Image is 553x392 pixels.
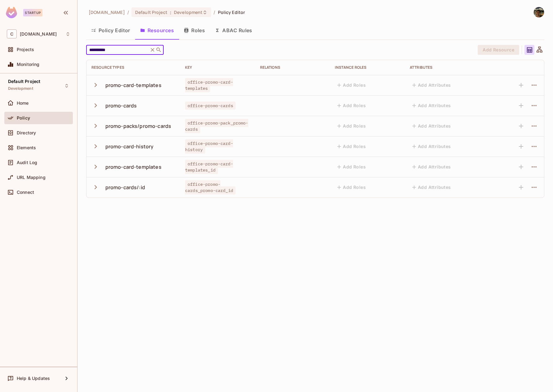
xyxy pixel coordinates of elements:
[185,139,233,154] span: office-promo-card-history
[105,102,137,109] div: promo-cards
[17,101,29,106] span: Home
[6,7,17,18] img: SReyMgAAAABJRU5ErkJggg==
[170,10,172,15] span: :
[185,102,236,110] span: office-promo-cards
[335,101,368,111] button: Add Roles
[17,175,46,180] span: URL Mapping
[20,32,57,37] span: Workspace: chalkboard.io
[17,145,36,150] span: Elements
[8,86,33,91] span: Development
[335,162,368,172] button: Add Roles
[17,47,34,52] span: Projects
[260,65,325,70] div: Relations
[335,182,368,192] button: Add Roles
[89,9,125,15] span: the active workspace
[17,376,50,381] span: Help & Updates
[410,162,453,172] button: Add Attributes
[179,23,210,38] button: Roles
[478,45,519,55] button: Add Resource
[185,160,233,174] span: office-promo-card-templates_id
[185,78,233,92] span: office-promo-card-templates
[410,80,453,90] button: Add Attributes
[218,9,245,15] span: Policy Editor
[410,121,453,131] button: Add Attributes
[17,130,36,135] span: Directory
[174,9,202,15] span: Development
[7,29,17,38] span: C
[91,65,175,70] div: Resource Types
[185,65,250,70] div: Key
[410,65,486,70] div: Attributes
[410,142,453,151] button: Add Attributes
[105,123,171,129] div: promo-packs/promo-cards
[17,190,34,195] span: Connect
[210,23,257,38] button: ABAC Rules
[105,163,161,170] div: promo-card-templates
[105,143,154,150] div: promo-card-history
[17,115,30,120] span: Policy
[135,23,179,38] button: Resources
[105,82,161,89] div: promo-card-templates
[214,9,215,15] li: /
[185,180,236,194] span: office-promo-cards_promo-card_id
[105,184,145,191] div: promo-cards/:id
[335,80,368,90] button: Add Roles
[23,9,42,16] div: Startup
[86,23,135,38] button: Policy Editor
[17,62,40,67] span: Monitoring
[410,182,453,192] button: Add Attributes
[410,101,453,111] button: Add Attributes
[534,7,544,17] img: Brian Roytman
[335,142,368,151] button: Add Roles
[185,119,248,133] span: office-promo-pack_promo-cards
[335,121,368,131] button: Add Roles
[335,65,400,70] div: Instance roles
[127,9,129,15] li: /
[17,160,37,165] span: Audit Log
[8,79,40,84] span: Default Project
[135,9,167,15] span: Default Project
